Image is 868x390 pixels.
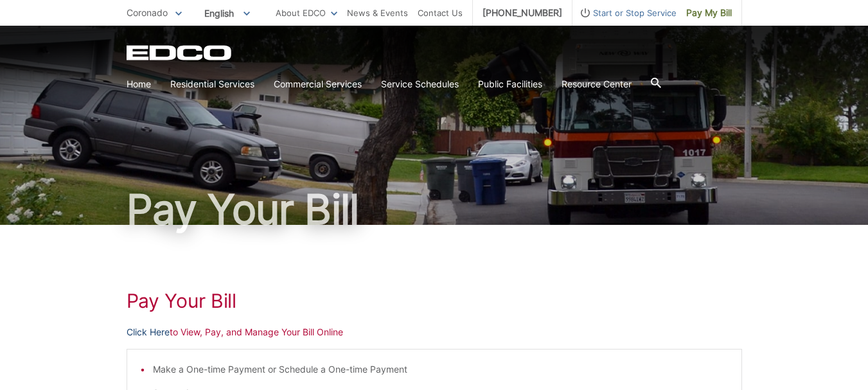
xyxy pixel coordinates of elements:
li: Make a One-time Payment or Schedule a One-time Payment [153,362,729,377]
span: Coronado [127,7,168,18]
a: About EDCO [276,6,337,20]
a: Service Schedules [381,77,459,91]
a: EDCD logo. Return to the homepage. [127,45,233,60]
a: Click Here [127,325,170,339]
p: to View, Pay, and Manage Your Bill Online [127,325,742,339]
a: News & Events [347,6,408,20]
a: Public Facilities [478,77,542,91]
span: English [195,3,260,24]
h1: Pay Your Bill [127,189,742,230]
h1: Pay Your Bill [127,289,742,312]
a: Contact Us [418,6,463,20]
a: Commercial Services [274,77,362,91]
span: Pay My Bill [686,6,732,20]
a: Residential Services [170,77,254,91]
a: Resource Center [562,77,632,91]
a: Home [127,77,151,91]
